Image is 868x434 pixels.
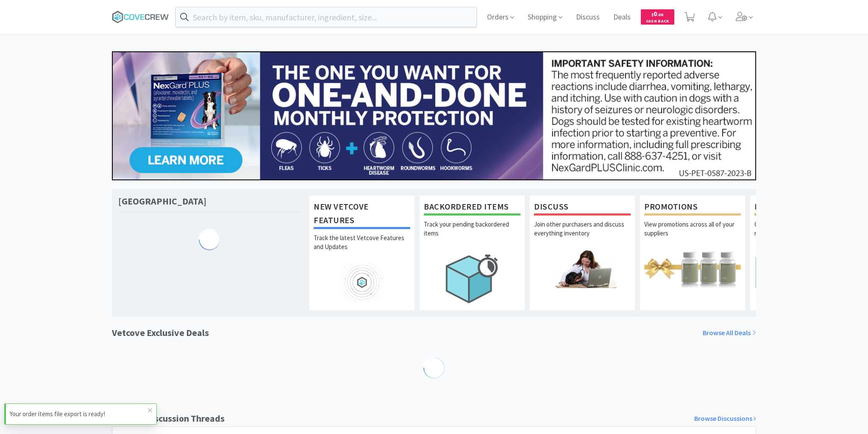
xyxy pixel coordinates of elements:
[314,200,410,229] h1: New Vetcove Features
[112,411,225,426] h1: Popular Discussion Threads
[651,12,654,17] span: $
[424,249,520,308] img: hero_backorders.png
[754,220,851,249] p: Quickly compare prices across your most commonly ordered items
[534,200,631,216] h1: Discuss
[534,220,631,249] p: Join other purchasers and discuss everything inventory
[610,14,634,21] a: Deals
[424,200,520,216] h1: Backordered Items
[573,14,603,21] a: Discuss
[176,7,476,27] input: Search by item, sku, manufacturer, ingredient, size...
[646,19,669,25] span: Cash Back
[651,10,663,18] span: 0
[644,200,741,216] h1: Promotions
[112,325,209,340] h1: Vetcove Exclusive Deals
[644,249,741,288] img: hero_promotions.png
[640,195,746,311] a: PromotionsView promotions across all of your suppliers
[419,195,525,311] a: Backordered ItemsTrack your pending backordered items
[314,263,410,302] img: hero_feature_roadmap.png
[529,195,635,311] a: DiscussJoin other purchasers and discuss everything inventory
[754,200,851,216] h1: Lists
[750,195,856,311] a: ListsQuickly compare prices across your most commonly ordered items
[424,220,520,249] p: Track your pending backordered items
[314,233,410,263] p: Track the latest Vetcove Features and Updates
[118,195,206,207] h1: [GEOGRAPHIC_DATA]
[694,413,756,424] a: Browse Discussions
[703,328,756,339] a: Browse All Deals
[754,249,851,288] img: hero_lists.png
[641,6,674,28] a: $0.00Cash Back
[644,220,741,249] p: View promotions across all of your suppliers
[309,195,415,311] a: New Vetcove FeaturesTrack the latest Vetcove Features and Updates
[112,51,756,180] img: 24562ba5414042f391a945fa418716b7_350.jpg
[657,12,663,17] span: . 00
[534,249,631,288] img: hero_discuss.png
[10,409,148,419] p: Your order items file export is ready!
